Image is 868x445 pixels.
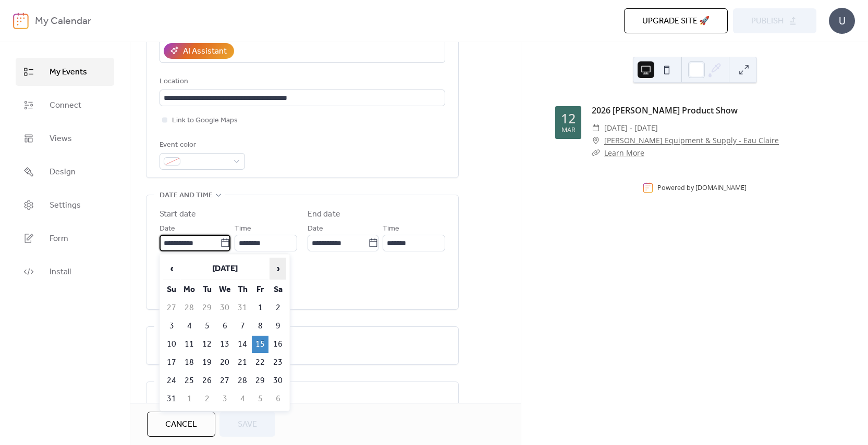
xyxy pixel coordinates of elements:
[199,354,215,371] td: 19
[183,45,227,58] div: AI Assistant
[252,281,268,298] th: Fr
[604,122,658,134] span: [DATE] - [DATE]
[160,189,213,202] span: Date and time
[234,281,251,298] th: Th
[592,122,600,134] div: ​
[383,223,399,235] span: Time
[172,115,238,127] span: Link to Google Maps
[270,354,286,371] td: 23
[252,299,268,316] td: 1
[216,354,233,371] td: 20
[270,336,286,353] td: 16
[592,134,600,147] div: ​
[199,299,215,316] td: 29
[624,8,728,33] button: Upgrade site 🚀
[163,336,180,353] td: 10
[50,133,72,145] span: Views
[270,258,286,279] span: ›
[147,412,215,437] button: Cancel
[216,299,233,316] td: 30
[252,354,268,371] td: 22
[181,317,198,335] td: 4
[163,372,180,389] td: 24
[216,317,233,335] td: 6
[163,317,180,335] td: 3
[16,191,114,219] a: Settings
[199,372,215,389] td: 26
[561,112,576,125] div: 12
[270,317,286,335] td: 9
[164,258,179,279] span: ‹
[234,317,251,335] td: 7
[181,354,198,371] td: 18
[16,91,114,119] a: Connect
[308,208,340,221] div: End date
[181,336,198,353] td: 11
[165,418,197,431] span: Cancel
[16,224,114,252] a: Form
[160,208,196,221] div: Start date
[216,372,233,389] td: 27
[234,354,251,371] td: 21
[50,166,76,179] span: Design
[270,390,286,408] td: 6
[181,372,198,389] td: 25
[657,183,747,192] div: Powered by
[164,43,234,59] button: AI Assistant
[561,127,576,134] div: Mar
[252,390,268,408] td: 5
[234,299,251,316] td: 31
[235,223,251,235] span: Time
[50,66,87,79] span: My Events
[160,139,243,151] div: Event color
[181,281,198,298] th: Mo
[592,147,600,159] div: ​
[16,258,114,286] a: Install
[308,223,323,235] span: Date
[35,11,91,31] b: My Calendar
[270,281,286,298] th: Sa
[199,281,215,298] th: Tu
[163,299,180,316] td: 27
[252,336,268,353] td: 15
[16,124,114,152] a: Views
[252,317,268,335] td: 8
[199,336,215,353] td: 12
[199,390,215,408] td: 2
[50,99,81,112] span: Connect
[829,8,855,34] div: U
[16,158,114,186] a: Design
[181,258,268,280] th: [DATE]
[604,134,779,147] a: [PERSON_NAME] Equipment & Supply - Eau Claire
[234,372,251,389] td: 28
[270,299,286,316] td: 2
[163,281,180,298] th: Su
[234,336,251,353] td: 14
[216,336,233,353] td: 13
[50,199,81,212] span: Settings
[160,75,443,88] div: Location
[592,105,738,116] a: 2026 [PERSON_NAME] Product Show
[50,266,71,278] span: Install
[163,354,180,371] td: 17
[181,299,198,316] td: 28
[181,390,198,408] td: 1
[216,390,233,408] td: 3
[604,148,644,158] a: Learn More
[13,12,29,29] img: logo
[695,183,747,192] a: [DOMAIN_NAME]
[642,15,710,28] span: Upgrade site 🚀
[234,390,251,408] td: 4
[163,390,180,408] td: 31
[16,58,114,86] a: My Events
[199,317,215,335] td: 5
[50,233,68,245] span: Form
[160,223,175,235] span: Date
[216,281,233,298] th: We
[252,372,268,389] td: 29
[270,372,286,389] td: 30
